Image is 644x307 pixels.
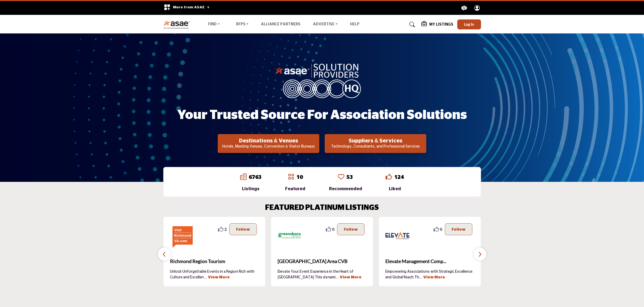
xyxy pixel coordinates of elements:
a: Alliance Partners [261,22,300,26]
a: RFPs [232,21,252,28]
span: ... [204,275,207,279]
span: ... [419,275,422,279]
div: Featured [285,186,305,192]
span: 2 [224,226,227,232]
a: Help [350,22,359,26]
a: Go to Recommended [338,173,344,181]
a: Advertise [309,21,341,28]
h2: Destinations & Venues [219,138,318,144]
img: Richmond Region Tourism [170,223,194,248]
a: Go to Featured [288,173,294,181]
p: Follow [344,226,358,232]
button: Log In [457,19,481,29]
i: Go to Liked [386,173,392,180]
a: 53 [347,175,353,180]
p: Follow [236,226,250,232]
p: Unlock Unforgettable Events in a Region Rich with Culture and Excellen [170,269,259,280]
p: Technology, Consultants, and Professional Services [326,144,425,149]
span: 0 [440,226,442,232]
b: Elevate Management Company [385,254,474,269]
span: [GEOGRAPHIC_DATA] Area CVB [278,258,366,265]
img: Site Logo [163,20,193,29]
h1: Your Trusted Source for Association Solutions [177,107,467,124]
span: Log In [464,22,474,26]
img: image [275,62,369,98]
a: 124 [394,175,404,180]
a: View More [208,275,230,279]
a: Elevate Management Comp... [385,254,474,269]
span: More from ASAE [173,5,210,9]
button: Follow [229,223,257,235]
p: Hotels, Meeting Venues, Convention & Visitor Bureaus [219,144,318,149]
a: Find [204,21,224,28]
h2: FEATURED PLATINUM LISTINGS [265,203,379,213]
p: Elevate Your Event Experience in the Heart of [GEOGRAPHIC_DATA] This dynami [278,269,366,280]
a: View More [423,275,445,279]
span: Richmond Region Tourism [170,258,259,265]
a: Search [404,20,418,29]
button: Destinations & Venues Hotels, Meeting Venues, Convention & Visitor Bureaus [218,134,319,153]
span: Elevate Management Comp... [385,258,474,265]
button: Follow [445,223,472,235]
b: Greensboro Area CVB [278,254,366,269]
div: More from ASAE [160,1,213,15]
p: Empowering Associations with Strategic Excellence and Global Reach Th [385,269,474,280]
h5: My Listings [429,22,453,27]
span: ... [335,275,339,279]
h2: Suppliers & Services [326,138,425,144]
a: 10 [296,175,303,180]
button: Follow [337,223,365,235]
a: [GEOGRAPHIC_DATA] Area CVB [278,254,366,269]
div: Liked [386,186,404,192]
div: Recommended [329,186,362,192]
img: Greensboro Area CVB [278,223,302,248]
p: Follow [452,226,466,232]
span: 0 [332,226,334,232]
div: My Listings [421,21,453,28]
a: View More [340,275,361,279]
img: Elevate Management Company [385,223,410,248]
button: Suppliers & Services Technology, Consultants, and Professional Services [325,134,426,153]
div: Listings [240,186,262,192]
a: 6763 [249,175,262,180]
a: Richmond Region Tourism [170,254,259,269]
